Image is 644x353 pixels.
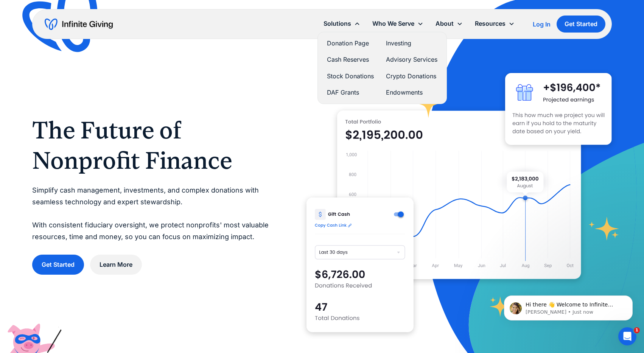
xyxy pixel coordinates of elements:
iframe: Intercom live chat [618,327,636,345]
a: home [45,18,113,30]
div: Log In [533,21,551,27]
a: Cash Reserves [327,54,374,65]
div: About [436,19,454,29]
a: Advisory Services [386,54,437,65]
p: Simplify cash management, investments, and complex donations with seamless technology and expert ... [32,185,276,243]
span: 1 [634,327,640,333]
a: Crypto Donations [386,71,437,81]
nav: Solutions [317,32,447,104]
img: fundraising star [589,217,619,241]
div: Resources [469,16,521,32]
div: Solutions [324,19,351,29]
a: Log In [533,20,551,29]
img: nonprofit donation platform [337,110,581,279]
a: Stock Donations [327,71,374,81]
h1: The Future of Nonprofit Finance [32,115,276,176]
a: Get Started [32,255,84,275]
div: Resources [475,19,506,29]
a: DAF Grants [327,87,374,98]
div: About [429,16,469,32]
a: Get Started [557,16,605,33]
div: Who We Serve [372,19,414,29]
div: Who We Serve [366,16,429,32]
a: Donation Page [327,38,374,48]
a: Investing [386,38,437,48]
div: Solutions [317,16,366,32]
a: Learn More [90,255,142,275]
iframe: Intercom notifications message [493,280,644,333]
a: Endowments [386,87,437,98]
img: donation software for nonprofits [306,197,413,332]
